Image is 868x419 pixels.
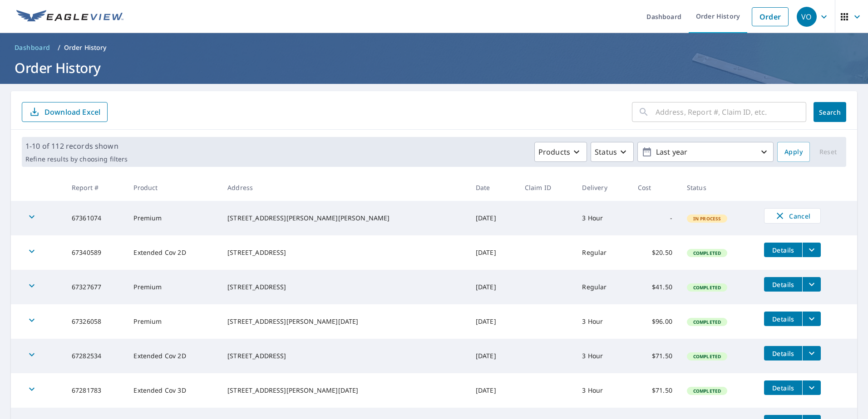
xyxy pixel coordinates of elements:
[575,235,630,270] td: Regular
[220,174,469,201] th: Address
[769,315,797,323] span: Details
[64,235,126,270] td: 67340589
[11,40,857,55] nav: breadcrumb
[227,317,461,326] div: [STREET_ADDRESS][PERSON_NAME][DATE]
[764,380,802,395] button: detailsBtn-67281783
[25,141,128,151] p: 1-10 of 112 records shown
[575,174,630,201] th: Delivery
[64,304,126,339] td: 67326058
[821,108,839,117] span: Search
[637,142,774,162] button: Last year
[58,42,60,53] li: /
[688,284,726,291] span: Completed
[631,174,680,201] th: Cost
[764,277,802,292] button: detailsBtn-67327677
[764,208,821,224] button: Cancel
[126,174,220,201] th: Product
[538,146,570,157] p: Products
[16,10,123,24] img: EV Logo
[227,214,461,223] div: [STREET_ADDRESS][PERSON_NAME][PERSON_NAME]
[652,144,759,160] p: Last year
[631,339,680,373] td: $71.50
[469,304,518,339] td: [DATE]
[802,277,821,292] button: filesDropdownBtn-67327677
[802,346,821,361] button: filesDropdownBtn-67282534
[631,304,680,339] td: $96.00
[631,201,680,235] td: -
[688,215,727,222] span: In Process
[15,43,50,52] span: Dashboard
[22,102,108,122] button: Download Excel
[764,346,802,361] button: detailsBtn-67282534
[631,373,680,408] td: $71.50
[802,380,821,395] button: filesDropdownBtn-67281783
[688,388,726,394] span: Completed
[64,201,126,235] td: 67361074
[227,351,461,361] div: [STREET_ADDRESS]
[64,373,126,408] td: 67281783
[518,174,575,201] th: Claim ID
[774,210,811,221] span: Cancel
[769,280,797,289] span: Details
[469,235,518,270] td: [DATE]
[469,270,518,304] td: [DATE]
[126,201,220,235] td: Premium
[227,386,461,395] div: [STREET_ADDRESS][PERSON_NAME][DATE]
[784,146,803,158] span: Apply
[126,270,220,304] td: Premium
[126,339,220,373] td: Extended Cov 2D
[64,339,126,373] td: 67282534
[227,248,461,257] div: [STREET_ADDRESS]
[802,243,821,257] button: filesDropdownBtn-67340589
[688,353,726,360] span: Completed
[575,201,630,235] td: 3 Hour
[631,270,680,304] td: $41.50
[680,174,757,201] th: Status
[11,40,54,55] a: Dashboard
[595,146,617,157] p: Status
[802,312,821,326] button: filesDropdownBtn-67326058
[227,283,461,292] div: [STREET_ADDRESS]
[769,384,797,392] span: Details
[44,107,100,117] p: Download Excel
[126,373,220,408] td: Extended Cov 3D
[764,243,802,257] button: detailsBtn-67340589
[126,304,220,339] td: Premium
[575,270,630,304] td: Regular
[769,349,797,358] span: Details
[64,43,107,52] p: Order History
[575,304,630,339] td: 3 Hour
[534,142,587,162] button: Products
[814,102,846,122] button: Search
[591,142,634,162] button: Status
[469,201,518,235] td: [DATE]
[764,312,802,326] button: detailsBtn-67326058
[126,235,220,270] td: Extended Cov 2D
[469,174,518,201] th: Date
[64,270,126,304] td: 67327677
[631,235,680,270] td: $20.50
[11,58,857,77] h1: Order History
[688,319,726,325] span: Completed
[469,339,518,373] td: [DATE]
[575,373,630,408] td: 3 Hour
[769,246,797,254] span: Details
[575,339,630,373] td: 3 Hour
[797,7,817,27] div: VO
[752,7,789,26] a: Order
[777,142,810,162] button: Apply
[64,174,126,201] th: Report #
[688,250,726,256] span: Completed
[25,155,128,163] p: Refine results by choosing filters
[469,373,518,408] td: [DATE]
[656,99,806,125] input: Address, Report #, Claim ID, etc.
